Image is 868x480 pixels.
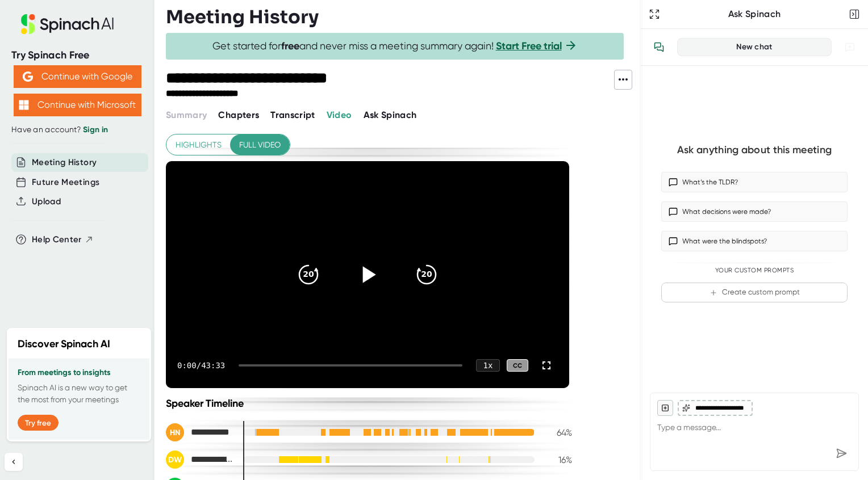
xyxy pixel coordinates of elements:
span: Summary [166,110,207,120]
div: Have an account? [11,125,143,135]
button: Ask Spinach [364,108,417,122]
button: Continue with Microsoft [14,94,141,116]
div: Hanh Nguyen [166,423,234,441]
div: 64 % [544,427,572,438]
div: Derryne White [166,450,234,469]
button: Summary [166,108,207,122]
div: Send message [831,443,852,464]
button: Collapse sidebar [5,453,23,471]
button: Upload [32,195,61,208]
div: New chat [685,42,824,52]
button: What decisions were made? [661,201,848,222]
button: Future Meetings [32,176,99,189]
div: Try Spinach Free [11,49,143,62]
button: Full video [230,134,290,155]
button: Transcript [270,108,315,122]
div: 1 x [476,359,500,372]
button: Help Center [32,233,94,246]
button: Video [327,108,352,122]
button: Meeting History [32,156,97,169]
span: Get started for and never miss a meeting summary again! [212,40,578,53]
div: 16 % [544,454,572,465]
div: Your Custom Prompts [661,267,848,275]
span: Ask Spinach [364,110,417,120]
a: Start Free trial [496,40,562,52]
a: Sign in [83,125,108,134]
button: Try free [18,415,59,431]
img: Aehbyd4JwY73AAAAAElFTkSuQmCC [23,71,33,82]
h3: From meetings to insights [18,368,140,377]
button: Chapters [218,108,259,122]
b: free [281,40,299,52]
button: Expand to Ask Spinach page [646,6,662,22]
div: Speaker Timeline [166,397,572,410]
button: What’s the TLDR? [661,172,848,192]
button: Highlights [166,134,231,155]
button: Continue with Google [14,65,141,88]
span: Video [327,110,352,120]
span: Transcript [270,110,315,120]
span: Highlights [176,138,222,152]
span: Full video [239,138,281,152]
div: HN [166,423,184,441]
button: Close conversation sidebar [846,6,862,22]
div: Ask Spinach [662,9,846,20]
div: Ask anything about this meeting [677,144,832,157]
button: Create custom prompt [661,283,848,302]
button: What were the blindspots? [661,231,848,251]
div: CC [507,359,528,372]
p: Spinach AI is a new way to get the most from your meetings [18,382,140,406]
div: 0:00 / 43:33 [177,361,225,370]
div: DW [166,450,184,469]
h2: Discover Spinach AI [18,336,110,352]
h3: Meeting History [166,6,319,28]
span: Chapters [218,110,259,120]
span: Help Center [32,233,82,246]
button: View conversation history [648,36,670,58]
